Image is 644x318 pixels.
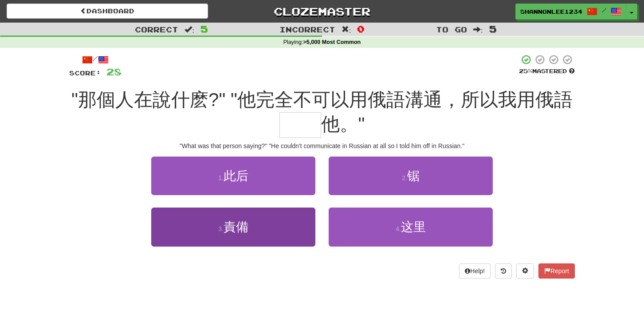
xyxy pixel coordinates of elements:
span: 28 [106,66,122,77]
span: "那個人在說什麽?" "他完全不可以用俄語溝通，所以我用俄語 [71,89,573,110]
span: / [602,7,606,13]
span: Incorrect [279,25,335,34]
button: Report [538,263,575,279]
span: Score: [69,69,101,77]
button: 3.責備 [151,208,315,246]
span: 5 [200,24,208,34]
span: 25 % [519,67,532,75]
button: 1.此后 [151,157,315,195]
div: Mastered [519,67,575,75]
span: 他。" [321,114,365,134]
button: Help! [459,263,491,279]
span: 0 [357,24,365,34]
span: ShannonLee1234 [520,8,582,16]
button: 4.这里 [329,208,493,246]
span: 锯 [407,169,420,183]
span: To go [436,25,467,34]
small: 3 . [218,225,224,232]
span: : [342,26,351,33]
div: "What was that person saying?" "He couldn't communicate in Russian at all so I told him off in Ru... [69,141,575,150]
span: Correct [135,25,178,34]
div: / [69,54,122,65]
button: Round history (alt+y) [495,263,512,279]
span: 5 [489,24,497,34]
span: 此后 [224,169,248,183]
span: 这里 [401,220,426,234]
a: ShannonLee1234 / [515,4,626,20]
small: 1 . [218,174,224,181]
small: 4 . [396,225,401,232]
span: : [473,26,483,33]
strong: >5,000 Most Common [303,39,361,45]
a: Clozemaster [221,4,423,19]
span: : [185,26,194,33]
span: 責備 [224,220,248,234]
small: 2 . [402,174,407,181]
a: Dashboard [7,4,208,19]
button: 2.锯 [329,157,493,195]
